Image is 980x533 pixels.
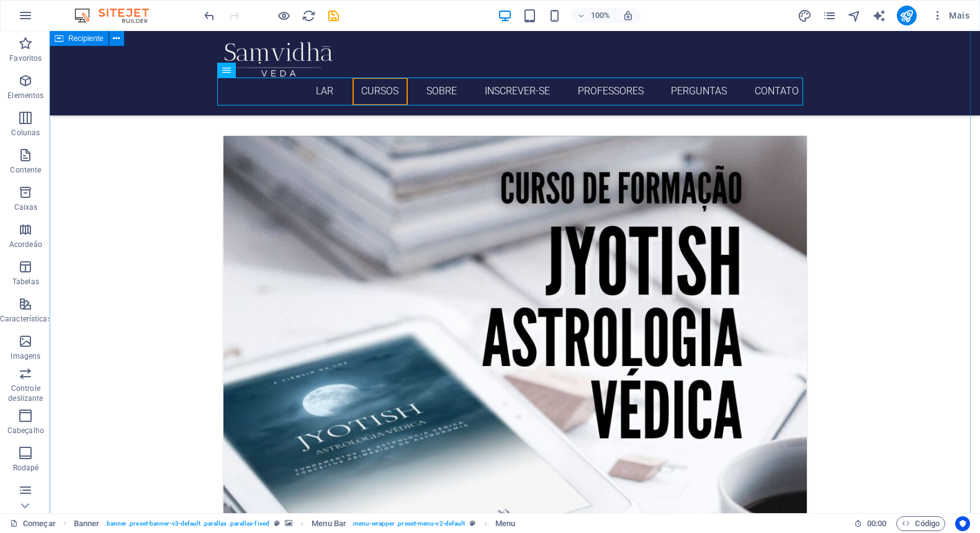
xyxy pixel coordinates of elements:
[591,11,610,20] font: 100%
[274,520,280,527] i: This element is a customizable preset
[104,516,269,531] span: . banner .preset-banner-v3-default .parallax .parallax-fixed
[23,519,56,528] font: Começar
[872,9,886,23] i: Escritor de IA
[927,6,974,25] button: Mais
[798,9,812,23] i: Design (Ctrl+Alt+Y)
[798,8,812,23] button: projeto
[276,8,291,23] button: Clique aqui para sair do modo de visualização e continuar editando
[495,516,515,531] span: Click to select. Double-click to edit
[854,516,887,531] h6: Tempo de sessão
[10,516,56,531] a: Clique para cancelar a seleção. Clique duas vezes para abrir as páginas.
[71,8,164,23] img: Logotipo do editor
[822,8,837,23] button: páginas
[7,426,44,435] font: Cabeçalho
[68,34,104,43] font: Recipiente
[847,9,861,23] i: Navegador
[867,519,886,528] font: 00:00
[949,11,969,20] font: Mais
[326,8,341,23] button: salvar
[470,520,475,527] i: This element is a customizable preset
[9,240,42,249] font: Acordeão
[312,516,346,531] span: Click to select. Double-click to edit
[13,464,39,472] font: Rodapé
[11,352,40,361] font: Imagens
[872,8,887,23] button: gerador_de_texto
[11,128,40,137] font: Colunas
[7,91,43,100] font: Elementos
[955,516,970,531] button: Centrado no usuário
[8,384,43,403] font: Controle deslizante
[847,8,862,23] button: navegador
[10,166,41,174] font: Contente
[12,277,39,286] font: Tabelas
[202,9,217,23] i: Undo: Change text (Ctrl+Z)
[326,9,341,23] i: Salvar (Ctrl+S)
[285,520,292,527] i: This element contains a background
[822,9,837,23] i: Páginas (Ctrl+Alt+S)
[899,9,914,23] i: Publicar
[897,6,917,25] button: publicar
[302,9,316,23] i: Recarregar página
[915,519,940,528] font: Código
[74,516,515,531] nav: migalhas de pão
[9,54,42,63] font: Favoritos
[896,516,945,531] button: Código
[623,10,634,21] i: Ao redimensionar, ajuste automaticamente o nível de zoom para se ajustar ao dispositivo escolhido.
[572,8,616,23] button: 100%
[74,516,100,531] span: Click to select. Double-click to edit
[14,203,38,212] font: Caixas
[202,8,217,23] button: desfazer
[301,8,316,23] button: recarregar
[351,516,465,531] span: . menu-wrapper .preset-menu-v2-default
